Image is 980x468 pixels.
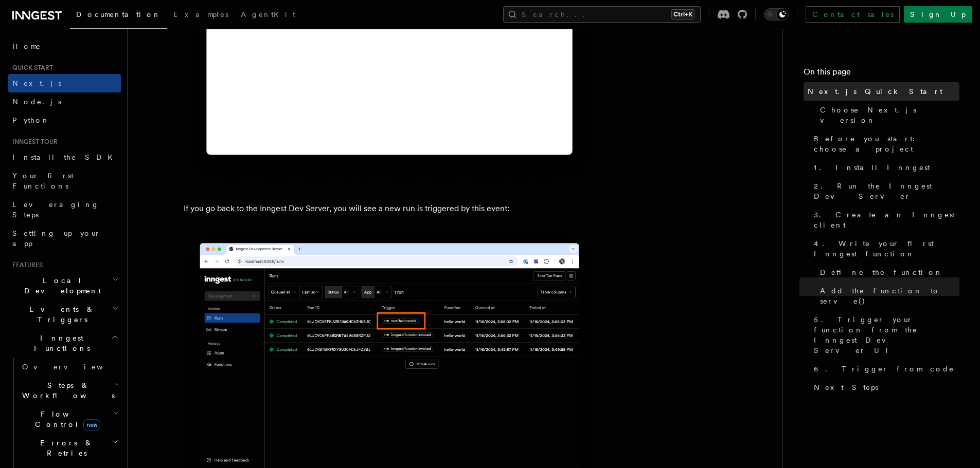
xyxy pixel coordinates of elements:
a: Install the SDK [8,148,121,166]
span: Node.js [12,98,61,106]
span: Add the function to serve() [820,286,959,306]
a: Choose Next.js version [816,101,959,129]
span: Install the SDK [12,153,119,161]
a: 5. Trigger your function from the Inngest Dev Server UI [810,310,959,360]
span: new [83,419,100,430]
a: Documentation [70,3,167,29]
span: Local Development [8,275,112,296]
span: Home [12,41,41,51]
a: AgentKit [235,3,301,28]
span: 2. Run the Inngest Dev Server [814,181,959,201]
span: 1. Install Inngest [814,162,930,173]
button: Steps & Workflows [18,376,121,405]
a: Home [8,37,121,55]
span: Before you start: choose a project [814,134,959,154]
button: Flow Controlnew [18,405,121,434]
span: Inngest tour [8,138,58,146]
a: Your first Functions [8,166,121,195]
p: If you go back to the Inngest Dev Server, you will see a new run is triggered by this event: [184,201,595,216]
a: Define the function [816,263,959,282]
span: Next Steps [814,382,878,392]
a: 6. Trigger from code [810,360,959,378]
span: Overview [22,363,128,371]
a: Next.js Quick Start [804,82,959,101]
a: Examples [167,3,235,28]
span: AgentKit [241,10,295,18]
h4: On this page [804,66,959,82]
kbd: Ctrl+K [671,9,694,20]
span: Next.js Quick Start [808,86,942,97]
a: 2. Run the Inngest Dev Server [810,177,959,205]
span: 5. Trigger your function from the Inngest Dev Server UI [814,314,959,355]
a: Next.js [8,74,121,92]
span: Next.js [12,79,61,87]
button: Local Development [8,271,121,300]
a: Contact sales [806,6,900,23]
span: Define the function [820,267,943,277]
a: Next Steps [810,378,959,397]
span: Leveraging Steps [12,200,99,219]
a: 1. Install Inngest [810,158,959,177]
button: Errors & Retries [18,434,121,462]
span: Events & Triggers [8,304,112,325]
a: Before you start: choose a project [810,129,959,158]
a: Python [8,111,121,129]
a: 4. Write your first Inngest function [810,234,959,263]
a: Sign Up [904,6,972,23]
span: Documentation [76,10,161,18]
a: Setting up your app [8,224,121,253]
span: Errors & Retries [18,438,112,458]
a: Leveraging Steps [8,195,121,224]
button: Events & Triggers [8,300,121,329]
span: 4. Write your first Inngest function [814,238,959,259]
a: Node.js [8,92,121,111]
span: Inngest Functions [8,333,111,353]
span: Features [8,261,43,269]
a: Overview [18,358,121,376]
span: 3. Create an Inngest client [814,210,959,230]
span: Quick start [8,64,53,72]
span: Choose Next.js version [820,105,959,125]
span: 6. Trigger from code [814,364,954,374]
span: Your first Functions [12,172,74,190]
span: Python [12,116,50,124]
span: Examples [173,10,228,18]
button: Toggle dark mode [764,8,789,21]
button: Search...Ctrl+K [503,6,701,23]
span: Flow Control [18,409,113,429]
span: Steps & Workflows [18,380,115,401]
span: Setting up your app [12,229,101,248]
a: Add the function to serve() [816,282,959,310]
a: 3. Create an Inngest client [810,205,959,234]
button: Inngest Functions [8,329,121,358]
